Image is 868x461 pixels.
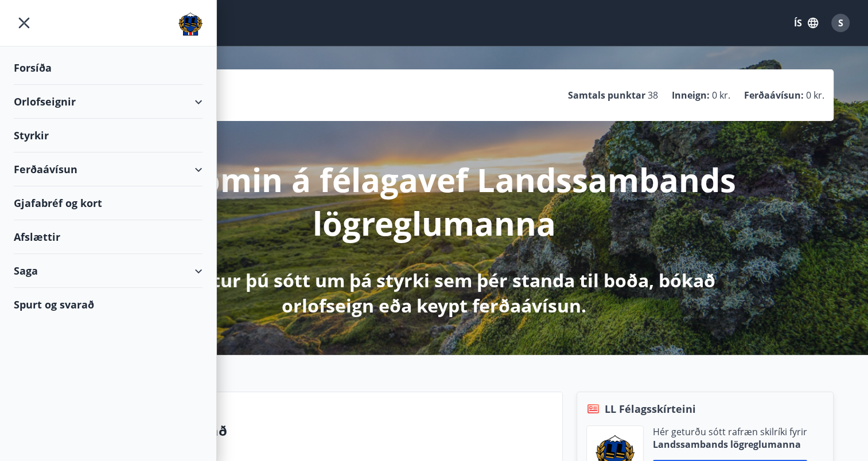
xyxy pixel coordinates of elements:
div: Spurt og svarað [14,288,203,321]
div: Afslættir [14,220,203,254]
span: LL Félagsskírteini [605,401,696,416]
p: Inneign : [672,89,710,101]
img: union_logo [178,13,203,36]
div: Saga [14,254,203,288]
span: S [838,17,843,29]
button: S [827,9,854,37]
div: Forsíða [14,51,203,85]
p: Ferðaávísun : [744,89,804,101]
p: Samtals punktar [568,89,645,101]
p: Hér geturðu sótt rafræn skilríki fyrir [653,425,807,438]
span: 0 kr. [806,89,824,101]
button: menu [14,13,34,33]
div: Ferðaávísun [14,153,203,186]
div: Styrkir [14,119,203,153]
div: Gjafabréf og kort [14,186,203,220]
div: Orlofseignir [14,85,203,119]
button: ÍS [788,13,824,33]
p: Landssambands lögreglumanna [653,438,807,451]
p: Velkomin á félagavef Landssambands lögreglumanna [131,158,737,245]
p: Hér getur þú sótt um þá styrki sem þér standa til boða, bókað orlofseign eða keypt ferðaávísun. [131,268,737,318]
span: 0 kr. [712,89,730,101]
span: 38 [648,89,658,101]
p: Spurt og svarað [119,421,553,440]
